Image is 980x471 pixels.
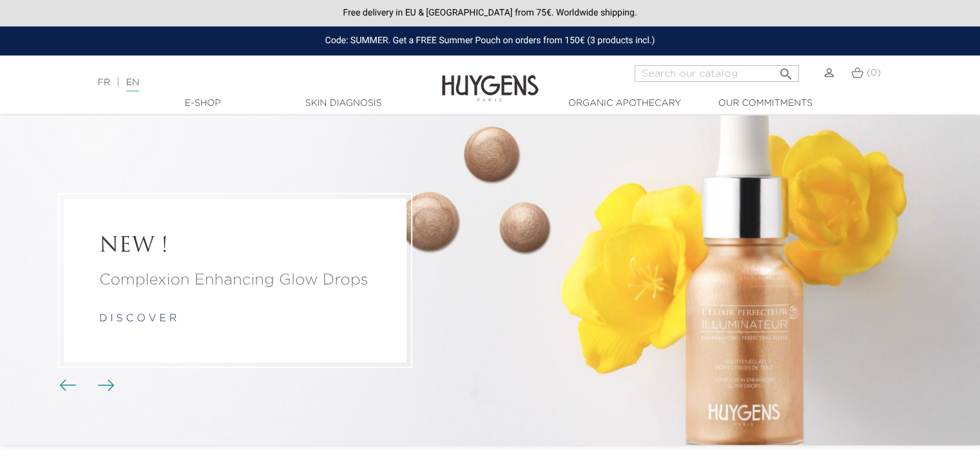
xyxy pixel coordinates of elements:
a: EN [126,78,139,92]
div: Carousel buttons [64,376,106,396]
button:  [774,61,798,79]
a: Organic Apothecary [561,97,689,110]
a: Complexion Enhancing Glow Drops [99,268,371,292]
img: Huygens [442,54,539,104]
div: | [91,75,399,90]
i:  [778,63,794,78]
a: d i s c o v e r [99,314,177,324]
span: (0) [867,68,881,77]
a: E-Shop [139,97,267,110]
a: Skin Diagnosis [279,97,408,110]
a: Our commitments [701,97,830,110]
a: NEW ! [99,234,371,259]
input: Search [635,65,799,82]
a: FR [98,78,110,87]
